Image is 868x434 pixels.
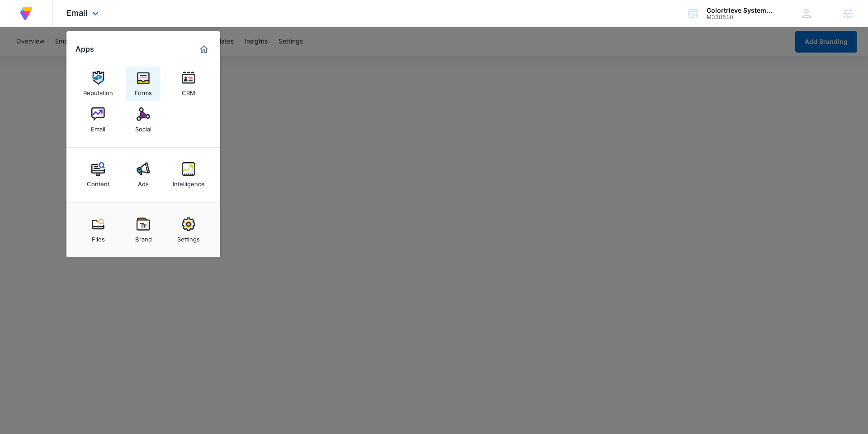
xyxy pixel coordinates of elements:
[135,231,152,243] div: Brand
[81,103,115,137] a: Email
[81,67,115,101] a: Reputation
[707,7,773,14] div: account name
[126,158,160,192] a: Ads
[81,213,115,247] a: Files
[126,67,160,101] a: Forms
[171,67,206,101] a: CRM
[135,121,151,133] div: Social
[66,8,88,18] span: Email
[173,176,205,188] div: Intelligence
[138,176,149,188] div: Ads
[135,85,152,96] div: Forms
[87,176,109,188] div: Content
[75,45,94,53] h2: Apps
[707,14,773,20] div: account id
[171,158,206,192] a: Intelligence
[171,213,206,247] a: Settings
[182,85,195,96] div: CRM
[126,103,160,137] a: Social
[18,5,34,22] img: Volusion
[83,85,113,96] div: Reputation
[81,158,115,192] a: Content
[92,231,105,243] div: Files
[177,231,200,243] div: Settings
[91,121,105,133] div: Email
[126,213,160,247] a: Brand
[197,42,211,57] a: Marketing 360® Dashboard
